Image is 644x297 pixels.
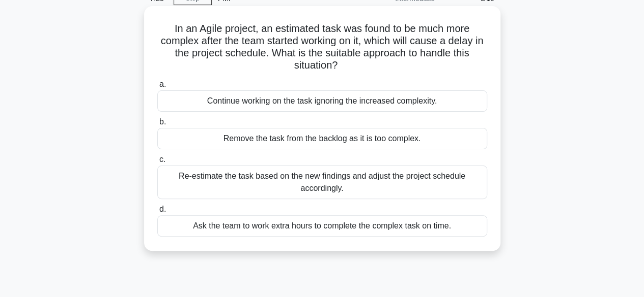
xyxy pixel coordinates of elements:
[159,205,166,213] span: d.
[156,22,488,72] h5: In an Agile project, an estimated task was found to be much more complex after the team started w...
[157,128,487,149] div: Remove the task from the backlog as it is too complex.
[159,117,166,126] span: b.
[157,215,487,237] div: Ask the team to work extra hours to complete the complex task on time.
[159,155,165,163] span: c.
[159,80,166,88] span: a.
[157,90,487,112] div: Continue working on the task ignoring the increased complexity.
[157,166,487,199] div: Re-estimate the task based on the new findings and adjust the project schedule accordingly.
